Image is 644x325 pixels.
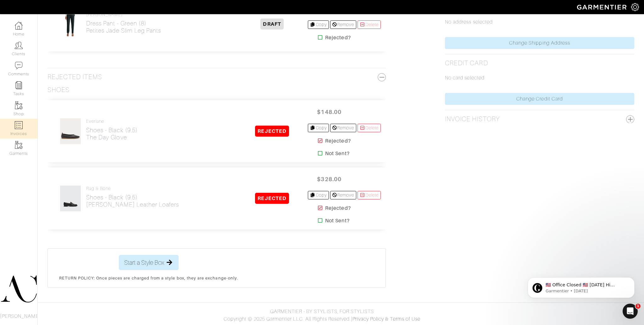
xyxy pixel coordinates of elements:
strong: Not Sent? [325,217,349,225]
h4: Everlane [86,119,138,124]
strong: Not Sent? [325,150,349,157]
span: REJECTED [255,193,289,204]
span: 1 [636,304,641,309]
img: smV3cG4oBfxCevgheUe6ufiA [60,118,81,144]
a: Delete [358,124,381,132]
p: RETURN POLICY: Once pieces are charged from a style box, they are exchange-only. [59,275,238,281]
h2: Shoes - Black (9.5) The Day Glove [86,127,138,141]
p: No address selected [445,18,634,26]
strong: Rejected? [325,204,351,212]
strong: Rejected? [325,137,351,145]
span: REJECTED [255,126,289,137]
span: Copyright © 2025 Garmentier LLC. All Rights Reserved. [224,316,351,322]
span: $328.00 [310,172,348,186]
span: Start a Style Box [124,258,164,267]
h2: Dress Pant - Green (8) Petites Jade Slim Leg Pants [86,20,161,34]
a: Change Shipping Address [445,37,634,49]
img: garments-icon-b7da505a4dc4fd61783c78ac3ca0ef83fa9d6f193b1c9dc38574b1d14d53ca28.png [15,141,23,149]
img: garments-icon-b7da505a4dc4fd61783c78ac3ca0ef83fa9d6f193b1c9dc38574b1d14d53ca28.png [15,101,23,109]
span: DRAFT [260,19,283,30]
img: VRfKMDGsMkFPSCwbaQS2kLkB [60,11,81,37]
a: Remove [330,191,356,199]
a: [PERSON_NAME] Dress Pant - Green (8)Petites Jade Slim Leg Pants [86,12,161,34]
a: Delete [358,20,381,29]
a: Privacy Policy & Terms of Use [353,316,420,322]
h2: Invoice History [445,115,500,123]
a: Rag & Bone Shoes - Black (9.5)[PERSON_NAME] Leather Loafers [86,186,179,208]
strong: Rejected? [325,34,351,41]
img: comment-icon-a0a6a9ef722e966f86d9cbdc48e553b5cf19dbc54f86b18d962a5391bc8f6eb6.png [15,62,23,69]
img: garmentier-logo-header-white-b43fb05a5012e4ada735d5af1a66efaba907eab6374d6393d1fbf88cb4ef424d.png [574,2,631,13]
img: orders-icon-0abe47150d42831381b5fb84f609e132dff9fe21cb692f30cb5eec754e2cba89.png [15,121,23,129]
button: Start a Style Box [119,255,179,270]
a: Delete [358,191,381,199]
iframe: Intercom notifications message [518,264,644,308]
a: Remove [330,20,356,29]
h3: Rejected Items [47,73,386,81]
img: clients-icon-6bae9207a08558b7cb47a8932f037763ab4055f8c8b6bfacd5dc20c3e0201464.png [15,41,23,49]
iframe: Intercom live chat [623,304,638,319]
h2: Credit Card [445,59,488,67]
img: dashboard-icon-dbcd8f5a0b271acd01030246c82b418ddd0df26cd7fceb0bd07c9910d44c42f6.png [15,22,23,30]
span: $148.00 [310,105,348,119]
a: Copy [308,124,329,132]
p: No card selected [445,74,634,82]
h3: Shoes [47,86,69,94]
h4: Rag & Bone [86,186,179,191]
a: Change Credit Card [445,93,634,105]
a: Copy [308,20,329,29]
a: Copy [308,191,329,199]
h2: Shoes - Black (9.5) [PERSON_NAME] Leather Loafers [86,194,179,208]
img: reminder-icon-8004d30b9f0a5d33ae49ab947aed9ed385cf756f9e5892f1edd6e32f2345188e.png [15,81,23,89]
img: GXvcavrrYkmkcduKtA9gq1bd [60,185,81,212]
img: gear-icon-white-bd11855cb880d31180b6d7d6211b90ccbf57a29d726f0c71d8c61bd08dd39cc2.png [631,3,639,11]
a: Everlane Shoes - Black (9.5)The Day Glove [86,119,138,141]
a: Remove [330,124,356,132]
h4: [PERSON_NAME] [86,12,161,17]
